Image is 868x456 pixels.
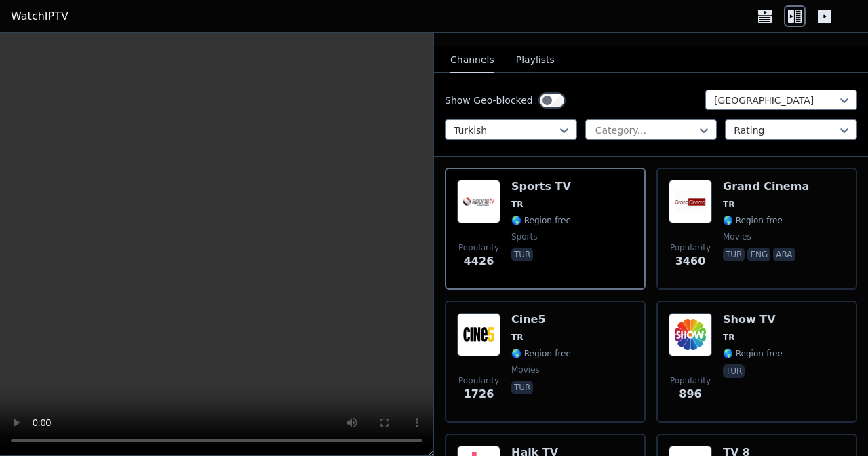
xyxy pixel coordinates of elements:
span: Popularity [458,242,499,253]
p: ara [773,248,795,261]
span: 🌎 Region-free [723,215,783,226]
span: Popularity [670,375,711,386]
span: sports [511,231,537,242]
span: 🌎 Region-free [723,348,783,359]
span: 896 [679,386,701,402]
span: movies [723,231,751,242]
span: 4426 [464,253,494,269]
h6: Cine5 [511,313,571,326]
p: tur [723,248,745,261]
button: Channels [450,47,494,73]
img: Cine5 [457,313,500,356]
span: TR [511,199,523,210]
p: tur [511,381,533,394]
button: Playlists [516,47,555,73]
span: 1726 [464,386,494,402]
img: Show TV [669,313,712,356]
p: tur [511,248,533,261]
span: Popularity [670,242,711,253]
h6: Show TV [723,313,783,326]
span: TR [511,332,523,343]
a: WatchIPTV [11,8,68,24]
p: eng [747,248,770,261]
span: 🌎 Region-free [511,348,571,359]
img: Sports TV [457,180,500,223]
h6: Grand Cinema [723,180,809,193]
img: Grand Cinema [669,180,712,223]
span: movies [511,364,540,375]
span: TR [723,332,734,343]
span: 3460 [675,253,706,269]
span: 🌎 Region-free [511,215,571,226]
p: tur [723,364,745,378]
h6: Sports TV [511,180,571,193]
span: Popularity [458,375,499,386]
span: TR [723,199,734,210]
label: Show Geo-blocked [445,94,533,107]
